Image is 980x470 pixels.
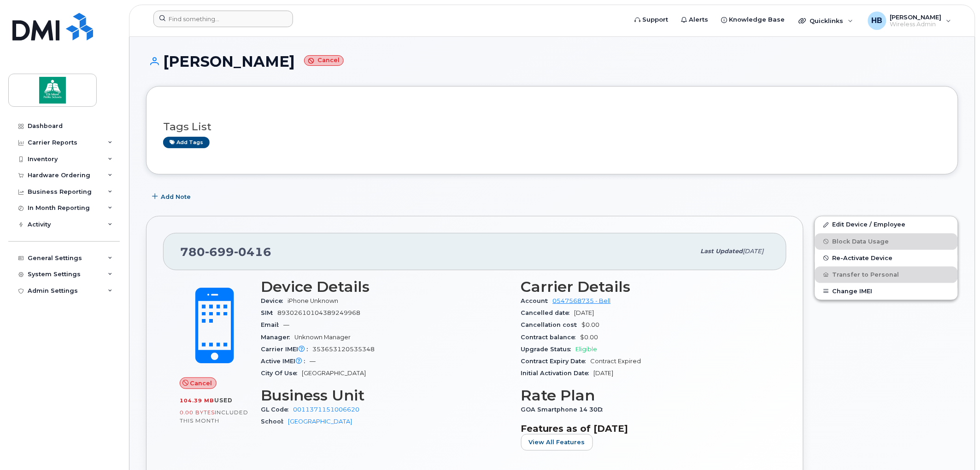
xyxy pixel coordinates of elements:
a: 0547568735 - Bell [553,297,611,304]
span: Account [521,297,553,304]
button: Transfer to Personal [815,267,958,283]
span: 0416 [234,245,271,259]
button: Re-Activate Device [815,250,958,267]
span: included this month [180,409,248,424]
span: City Of Use [261,370,302,377]
span: School [261,418,288,425]
span: Cancel [190,379,212,388]
span: Re-Activate Device [833,255,893,261]
span: Manager [261,334,294,341]
h3: Carrier Details [521,279,770,295]
span: View All Features [529,438,585,447]
span: Add Note [161,192,191,201]
span: 699 [205,245,234,259]
span: $0.00 [581,334,599,341]
h3: Tags List [163,121,941,133]
a: [GEOGRAPHIC_DATA] [288,418,352,425]
a: Edit Device / Employee [815,216,958,233]
h3: Rate Plan [521,387,770,404]
span: [DATE] [594,370,614,377]
span: [GEOGRAPHIC_DATA] [302,370,366,377]
span: Cancelled date [521,309,575,316]
span: Upgrade Status [521,346,576,353]
a: 0011371151006620 [293,406,359,413]
span: Cancellation cost [521,321,582,328]
span: GOA Smartphone 14 30D [521,406,608,413]
span: iPhone Unknown [288,297,338,304]
h3: Device Details [261,279,510,295]
span: — [283,321,289,328]
span: SIM [261,309,277,316]
small: Cancel [304,55,344,66]
span: GL Code [261,406,293,413]
span: $0.00 [582,321,600,328]
h3: Features as of [DATE] [521,423,770,434]
span: 0.00 Bytes [180,409,215,416]
span: 89302610104389249968 [277,309,360,316]
a: Add tags [163,137,210,148]
span: Contract balance [521,334,581,341]
span: [DATE] [743,248,764,255]
h3: Business Unit [261,387,510,404]
button: View All Features [521,434,593,451]
span: 104.39 MB [180,397,214,404]
span: used [214,397,233,404]
button: Change IMEI [815,283,958,300]
span: Email [261,321,283,328]
button: Block Data Usage [815,233,958,250]
button: Add Note [146,188,199,205]
span: Active IMEI [261,358,310,365]
h1: [PERSON_NAME] [146,53,958,70]
span: Initial Activation Date [521,370,594,377]
span: [DATE] [575,309,594,316]
span: Carrier IMEI [261,346,312,353]
span: Contract Expired [591,358,641,365]
span: Last updated [701,248,743,255]
span: 780 [180,245,271,259]
span: 353653120535348 [312,346,375,353]
span: — [310,358,316,365]
span: Contract Expiry Date [521,358,591,365]
span: Device [261,297,288,304]
span: Unknown Manager [294,334,351,341]
span: Eligible [576,346,598,353]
